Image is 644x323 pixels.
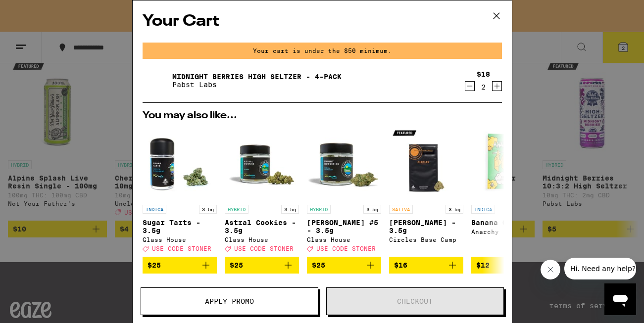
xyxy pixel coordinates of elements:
[394,261,407,269] span: $16
[397,298,433,305] span: Checkout
[143,126,217,257] a: Open page for Sugar Tarts - 3.5g from Glass House
[143,236,217,243] div: Glass House
[225,236,299,243] div: Glass House
[143,111,502,121] h2: You may also like...
[389,205,413,214] p: SATIVA
[471,257,545,274] button: Add to bag
[471,229,545,235] div: Anarchy
[143,10,502,33] h2: Your Cart
[307,257,381,274] button: Add to bag
[307,205,331,214] p: HYBRID
[225,126,299,257] a: Open page for Astral Cookies - 3.5g from Glass House
[471,126,545,200] img: Anarchy - Banana OG - 3.5g
[225,205,248,214] p: HYBRID
[152,245,211,252] span: USE CODE STONER
[477,83,490,91] div: 2
[446,205,463,214] p: 3.5g
[326,287,504,315] button: Checkout
[312,261,325,269] span: $25
[172,81,342,89] p: Pabst Labs
[307,236,381,243] div: Glass House
[363,205,381,214] p: 3.5g
[143,126,217,200] img: Glass House - Sugar Tarts - 3.5g
[471,219,545,227] p: Banana OG - 3.5g
[389,126,463,257] a: Open page for Gush Rush - 3.5g from Circles Base Camp
[389,236,463,243] div: Circles Base Camp
[225,219,299,234] p: Astral Cookies - 3.5g
[389,257,463,274] button: Add to bag
[172,73,342,81] a: Midnight Berries High Seltzer - 4-pack
[225,126,299,200] img: Glass House - Astral Cookies - 3.5g
[141,287,318,315] button: Apply Promo
[148,261,161,269] span: $25
[389,126,463,200] img: Circles Base Camp - Gush Rush - 3.5g
[316,245,376,252] span: USE CODE STONER
[465,81,475,91] button: Decrement
[492,81,502,91] button: Increment
[205,298,254,305] span: Apply Promo
[143,67,170,94] img: Midnight Berries High Seltzer - 4-pack
[143,219,217,234] p: Sugar Tarts - 3.5g
[541,260,560,279] iframe: Close message
[604,283,636,315] iframe: Button to launch messaging window
[234,245,294,252] span: USE CODE STONER
[307,219,381,234] p: [PERSON_NAME] #5 - 3.5g
[471,205,495,214] p: INDICA
[564,258,636,279] iframe: Message from company
[389,219,463,234] p: [PERSON_NAME] - 3.5g
[477,70,490,78] div: $18
[143,43,502,59] div: Your cart is under the $50 minimum.
[307,126,381,257] a: Open page for Donny Burger #5 - 3.5g from Glass House
[476,261,490,269] span: $12
[143,257,217,274] button: Add to bag
[230,261,243,269] span: $25
[199,205,217,214] p: 3.5g
[471,126,545,257] a: Open page for Banana OG - 3.5g from Anarchy
[281,205,299,214] p: 3.5g
[225,257,299,274] button: Add to bag
[307,126,381,200] img: Glass House - Donny Burger #5 - 3.5g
